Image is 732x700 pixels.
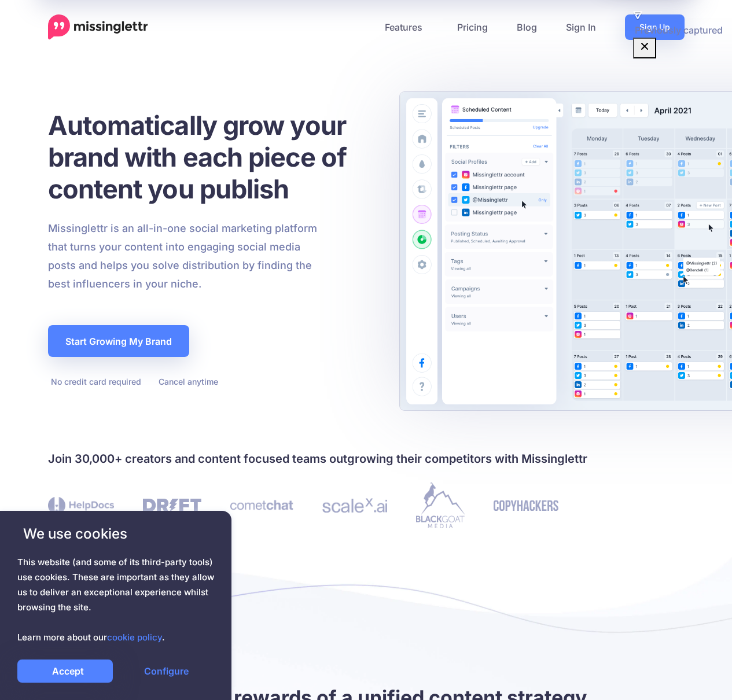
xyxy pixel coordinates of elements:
a: Accept [17,660,113,683]
a: Pricing [443,14,502,40]
a: cookie policy [107,632,162,643]
a: Configure [119,660,214,683]
span: This website (and some of its third-party tools) use cookies. These are important as they allow u... [17,555,214,645]
a: Blog [502,14,551,40]
span: We use cookies [17,524,214,544]
a: Home [48,14,148,40]
li: Cancel anytime [156,374,218,389]
li: No credit card required [48,374,141,389]
a: Sign In [551,14,610,40]
h4: Join 30,000+ creators and content focused teams outgrowing their competitors with Missinglettr [48,450,685,468]
h1: Automatically grow your brand with each piece of content you publish [48,109,375,205]
p: Missinglettr is an all-in-one social marketing platform that turns your content into engaging soc... [48,219,318,293]
a: Sign Up [625,14,685,40]
a: Start Growing My Brand [48,325,189,357]
a: Features [370,14,443,40]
